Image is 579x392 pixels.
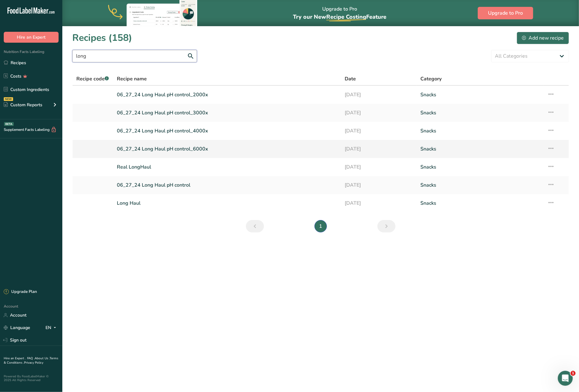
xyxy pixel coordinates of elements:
[345,88,413,101] a: [DATE]
[4,102,42,108] div: Custom Reports
[117,197,337,210] a: Long Haul
[421,106,540,119] a: Snacks
[117,106,337,119] a: 06_27_24 Long Haul pH control_3000x
[421,75,442,83] span: Category
[522,34,564,42] div: Add new recipe
[4,356,26,361] a: Hire an Expert .
[478,7,533,19] button: Upgrade to Pro
[345,179,413,192] a: [DATE]
[246,220,264,232] a: Previous page
[117,124,337,137] a: 06_27_24 Long Haul pH control_4000x
[117,142,337,155] a: 06_27_24 Long Haul pH control_6000x
[4,97,13,101] div: NEW
[345,197,413,210] a: [DATE]
[72,50,197,62] input: Search for recipe
[27,356,35,361] a: FAQ .
[4,122,14,126] div: BETA
[117,75,147,83] span: Recipe name
[571,371,576,376] span: 1
[45,324,59,332] div: EN
[4,375,59,382] div: Powered By FoodLabelMaker © 2025 All Rights Reserved
[421,179,540,192] a: Snacks
[345,75,356,83] span: Date
[558,371,573,386] iframe: Intercom live chat
[4,289,37,295] div: Upgrade Plan
[345,124,413,137] a: [DATE]
[117,88,337,101] a: 06_27_24 Long Haul pH control_2000x
[117,179,337,192] a: 06_27_24 Long Haul pH control
[4,32,59,43] button: Hire an Expert
[117,160,337,174] a: Real LongHaul
[517,32,569,44] button: Add new recipe
[421,197,540,210] a: Snacks
[345,106,413,119] a: [DATE]
[345,142,413,155] a: [DATE]
[488,9,523,17] span: Upgrade to Pro
[76,75,109,82] span: Recipe code
[4,356,58,365] a: Terms & Conditions .
[72,31,132,45] h1: Recipes (158)
[4,322,30,333] a: Language
[293,0,386,26] div: Upgrade to Pro
[326,13,366,21] span: Recipe Costing
[421,142,540,155] a: Snacks
[421,160,540,174] a: Snacks
[293,13,386,21] span: Try our New Feature
[421,88,540,101] a: Snacks
[35,356,50,361] a: About Us .
[24,361,43,365] a: Privacy Policy
[377,220,395,232] a: Next page
[345,160,413,174] a: [DATE]
[421,124,540,137] a: Snacks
